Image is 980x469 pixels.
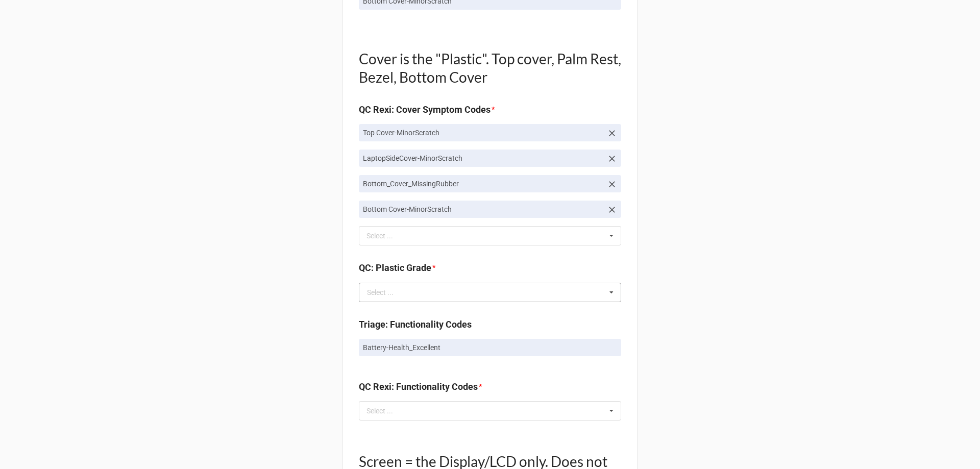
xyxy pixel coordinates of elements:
h1: Cover is the "Plastic". Top cover, Palm Rest, Bezel, Bottom Cover [359,50,621,86]
p: Bottom Cover-MinorScratch [363,204,603,214]
label: QC: Plastic Grade [359,261,431,275]
div: Select ... [364,405,408,416]
div: Select ... [367,289,394,296]
label: QC Rexi: Cover Symptom Codes [359,103,491,117]
p: Bottom_Cover_MissingRubber [363,179,603,189]
p: LaptopSideCover-MinorScratch [363,153,603,163]
label: QC Rexi: Functionality Codes [359,380,478,394]
label: Triage: Functionality Codes [359,317,472,332]
div: Select ... [364,230,408,242]
p: Top Cover-MinorScratch [363,128,603,138]
p: Battery-Health_Excellent [363,342,617,353]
